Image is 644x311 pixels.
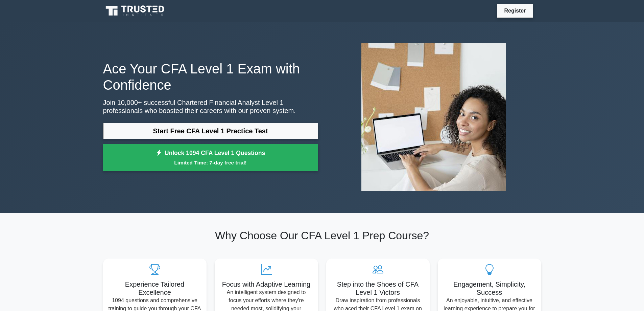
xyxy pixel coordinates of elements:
[332,280,424,296] h5: Step into the Shoes of CFA Level 1 Victors
[103,98,318,115] p: Join 10,000+ successful Chartered Financial Analyst Level 1 professionals who boosted their caree...
[500,6,530,15] a: Register
[103,229,541,242] h2: Why Choose Our CFA Level 1 Prep Course?
[443,280,536,296] h5: Engagement, Simplicity, Success
[112,159,310,166] small: Limited Time: 7-day free trial!
[103,144,318,171] a: Unlock 1094 CFA Level 1 QuestionsLimited Time: 7-day free trial!
[109,280,201,296] h5: Experience Tailored Excellence
[220,280,313,288] h5: Focus with Adaptive Learning
[103,61,318,93] h1: Ace Your CFA Level 1 Exam with Confidence
[103,123,318,139] a: Start Free CFA Level 1 Practice Test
